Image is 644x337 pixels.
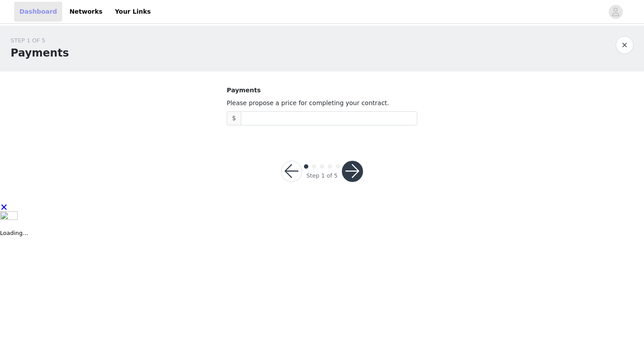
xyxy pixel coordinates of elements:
[109,2,156,22] a: Your Links
[306,171,337,180] div: Step 1 of 5
[11,45,69,61] h1: Payments
[11,36,69,45] div: STEP 1 OF 5
[227,86,417,95] p: Payments
[227,111,241,125] span: $
[14,2,62,22] a: Dashboard
[64,2,108,22] a: Networks
[227,98,417,108] p: Please propose a price for completing your contract.
[611,5,620,19] div: avatar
